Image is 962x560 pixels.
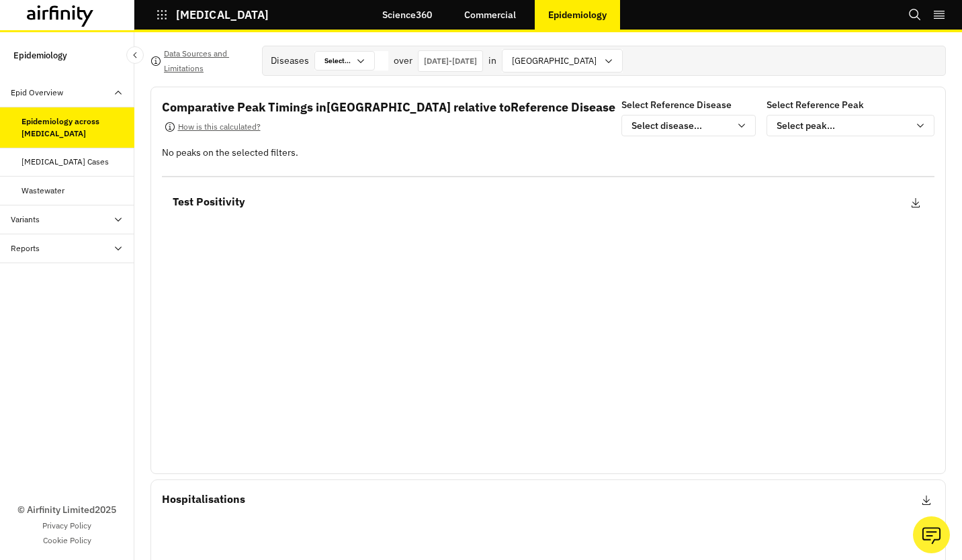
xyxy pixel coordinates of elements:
[173,193,245,211] p: Test Positivity
[43,534,91,547] a: Cookie Policy
[913,516,950,553] button: Ask our analysts
[156,3,269,26] button: [MEDICAL_DATA]
[271,54,309,68] div: Diseases
[11,242,40,254] div: Reports
[17,503,116,517] p: © Airfinity Limited 2025
[21,156,109,168] div: [MEDICAL_DATA] Cases
[548,9,607,20] p: Epidemiology
[488,54,496,68] p: in
[42,520,91,532] a: Privacy Policy
[164,46,251,76] p: Data Sources and Limitations
[394,54,412,68] p: over
[150,50,251,72] button: Data Sources and Limitations
[908,3,922,26] button: Search
[11,87,63,99] div: Epid Overview
[767,98,864,112] p: Select Reference Peak
[176,9,269,21] p: [MEDICAL_DATA]
[631,119,730,133] div: Select disease...
[162,98,615,116] p: Comparative Peak Timings in [GEOGRAPHIC_DATA] relative to Reference Disease
[621,98,732,112] p: Select Reference Disease
[178,120,261,134] p: How is this calculated?
[21,185,64,197] div: Wastewater
[126,46,144,64] button: Close Sidebar
[13,43,67,68] p: Epidemiology
[11,214,40,226] div: Variants
[424,55,477,67] p: [DATE] - [DATE]
[21,115,124,140] div: Epidemiology across [MEDICAL_DATA]
[162,116,263,138] button: How is this calculated?
[162,491,245,508] p: Hospitalisations
[162,146,934,160] p: No peaks on the selected filters.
